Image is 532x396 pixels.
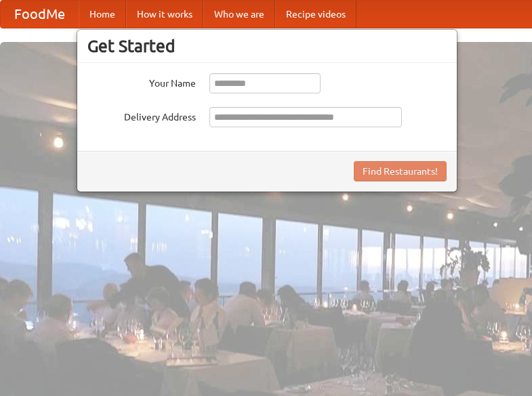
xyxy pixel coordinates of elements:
[87,73,196,90] label: Your Name
[203,1,275,28] a: Who we are
[1,1,79,28] a: FoodMe
[87,36,447,56] h3: Get Started
[354,161,447,181] button: Find Restaurants!
[126,1,203,28] a: How it works
[275,1,356,28] a: Recipe videos
[79,1,126,28] a: Home
[87,107,196,124] label: Delivery Address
